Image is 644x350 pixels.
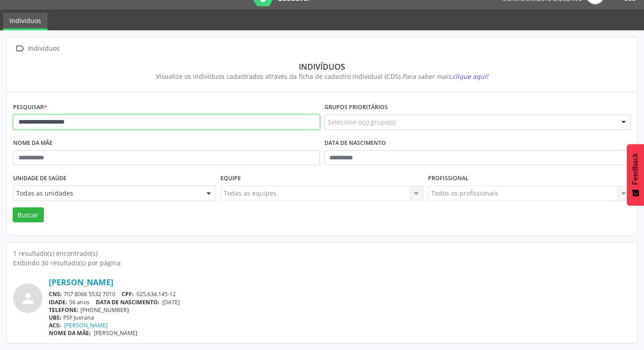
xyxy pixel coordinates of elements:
[402,72,488,81] i: Para saber mais,
[221,172,241,186] label: Equipe
[13,207,44,223] button: Buscar
[96,298,160,306] span: DATA DE NASCIMENTO:
[26,42,61,55] div: Indivíduos
[20,290,36,307] i: person
[49,314,631,321] div: PSF Juerana
[19,72,625,81] div: Visualize os indivíduos cadastrados através da ficha de cadastro individual (CDS).
[49,290,631,298] div: 707 8066 5532 7010
[13,136,52,150] label: Nome da mãe
[3,13,47,30] a: Indivíduos
[13,42,61,55] a:  Indivíduos
[13,172,66,186] label: Unidade de saúde
[13,101,47,115] label: Pesquisar
[428,172,469,186] label: Profissional
[324,136,386,150] label: Data de nascimento
[49,306,79,314] span: TELEFONE:
[627,144,644,206] button: Feedback - Mostrar pesquisa
[162,298,180,306] span: [DATE]
[64,321,108,329] a: [PERSON_NAME]
[49,321,61,329] span: ACS:
[49,298,631,306] div: 56 anos
[13,42,26,55] i: 
[452,72,488,81] span: clique aqui!
[49,298,67,306] span: IDADE:
[49,277,113,287] a: [PERSON_NAME]
[324,101,388,115] label: Grupos prioritários
[328,117,395,127] span: Selecione o(s) grupo(s)
[631,153,639,185] span: Feedback
[49,290,62,298] span: CNS:
[19,62,625,72] div: Indivíduos
[122,290,134,298] span: CPF:
[94,329,137,337] span: [PERSON_NAME]
[49,306,631,314] div: [PHONE_NUMBER]
[13,258,631,268] div: Exibindo 30 resultado(s) por página
[136,290,176,298] span: 025.634.145-12
[16,189,197,198] span: Todas as unidades
[49,329,91,337] span: NOME DA MÃE:
[49,314,61,321] span: UBS:
[13,249,631,258] div: 1 resultado(s) encontrado(s)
